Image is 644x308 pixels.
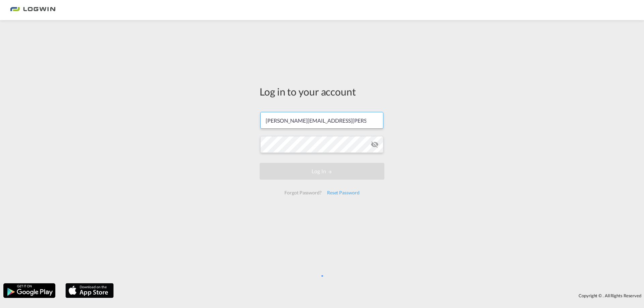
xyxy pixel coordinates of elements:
[3,283,56,299] img: google.png
[65,283,114,299] img: apple.png
[260,112,383,129] input: Enter email/phone number
[282,187,324,199] div: Forgot Password?
[117,290,644,301] div: Copyright © . All Rights Reserved
[10,3,55,18] img: 2761ae10d95411efa20a1f5e0282d2d7.png
[371,140,379,148] md-icon: icon-eye-off
[324,187,362,199] div: Reset Password
[260,163,384,180] button: LOGIN
[260,84,384,99] div: Log in to your account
